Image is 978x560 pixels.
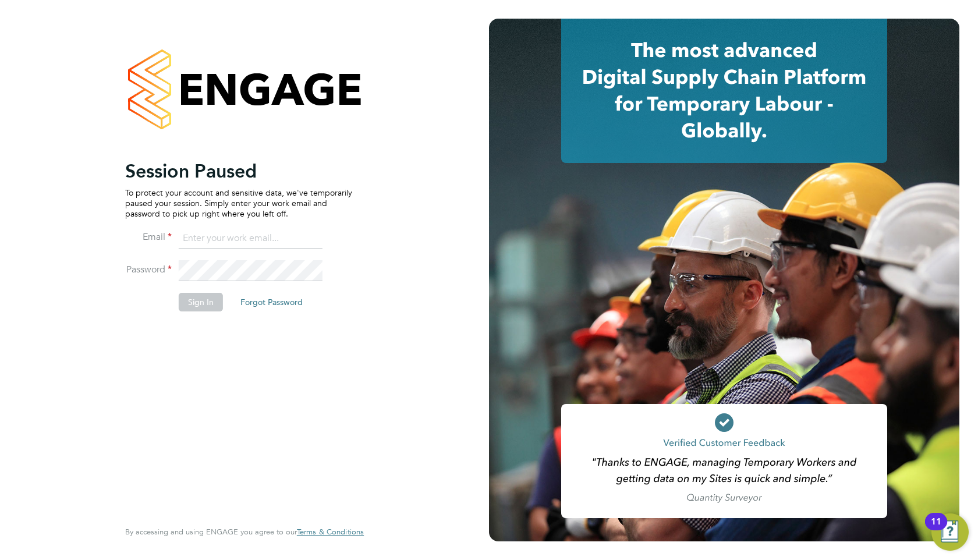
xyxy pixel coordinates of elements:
a: Terms & Conditions [297,527,364,537]
h2: Session Paused [125,160,352,183]
span: Terms & Conditions [297,527,364,537]
input: Enter your work email... [179,228,323,249]
button: Forgot Password [231,293,312,311]
div: 11 [931,522,941,537]
button: Sign In [179,293,223,311]
label: Password [125,264,172,276]
p: To protect your account and sensitive data, we've temporarily paused your session. Simply enter y... [125,187,352,219]
label: Email [125,231,172,243]
button: Open Resource Center, 11 new notifications [931,513,969,551]
span: By accessing and using ENGAGE you agree to our [125,527,364,537]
